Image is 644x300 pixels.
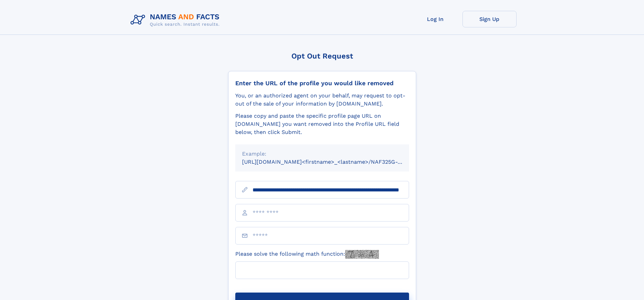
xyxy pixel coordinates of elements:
a: Log In [408,11,462,27]
div: Opt Out Request [228,52,416,60]
label: Please solve the following math function: [235,250,379,259]
img: Logo Names and Facts [128,11,225,29]
a: Sign Up [462,11,517,27]
div: Example: [242,150,402,158]
div: Enter the URL of the profile you would like removed [235,79,409,87]
div: You, or an authorized agent on your behalf, may request to opt-out of the sale of your informatio... [235,92,409,108]
div: Please copy and paste the specific profile page URL on [DOMAIN_NAME] you want removed into the Pr... [235,112,409,136]
small: [URL][DOMAIN_NAME]<firstname>_<lastname>/NAF325G-xxxxxxxx [242,159,422,165]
